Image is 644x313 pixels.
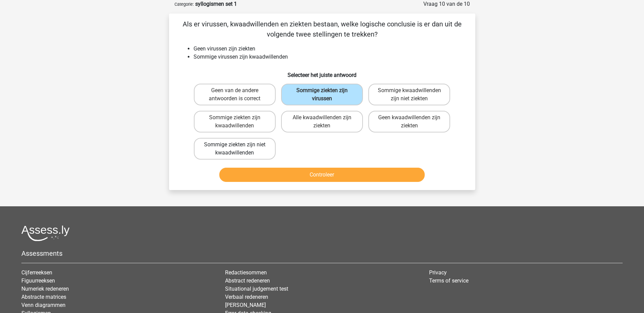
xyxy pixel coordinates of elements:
a: Abstracte matrices [21,294,66,300]
li: Sommige virussen zijn kwaadwillenden [194,53,464,61]
a: [PERSON_NAME] [225,302,266,308]
p: Als er virussen, kwaadwillenden en ziekten bestaan, welke logische conclusie is er dan uit de vol... [180,19,464,39]
label: Alle kwaadwillenden zijn ziekten [281,111,363,132]
a: Verbaal redeneren [225,294,268,300]
h6: Selecteer het juiste antwoord [180,66,464,78]
label: Sommige kwaadwillenden zijn niet ziekten [368,84,450,105]
label: Geen van de andere antwoorden is correct [194,84,276,105]
a: Abstract redeneren [225,277,270,284]
a: Terms of service [429,277,468,284]
button: Controleer [219,168,425,182]
label: Sommige ziekten zijn niet kwaadwillenden [194,138,276,160]
a: Privacy [429,269,447,276]
a: Venn diagrammen [21,302,66,308]
a: Situational judgement test [225,286,288,292]
a: Numeriek redeneren [21,286,69,292]
label: Sommige ziekten zijn kwaadwillenden [194,111,276,132]
label: Sommige ziekten zijn virussen [281,84,363,105]
small: Categorie: [174,2,194,7]
a: Cijferreeksen [21,269,52,276]
label: Geen kwaadwillenden zijn ziekten [368,111,450,132]
a: Figuurreeksen [21,277,55,284]
a: Redactiesommen [225,269,267,276]
h5: Assessments [21,249,623,257]
strong: syllogismen set 1 [195,1,237,7]
img: Assessly logo [21,225,70,241]
li: Geen virussen zijn ziekten [194,45,464,53]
